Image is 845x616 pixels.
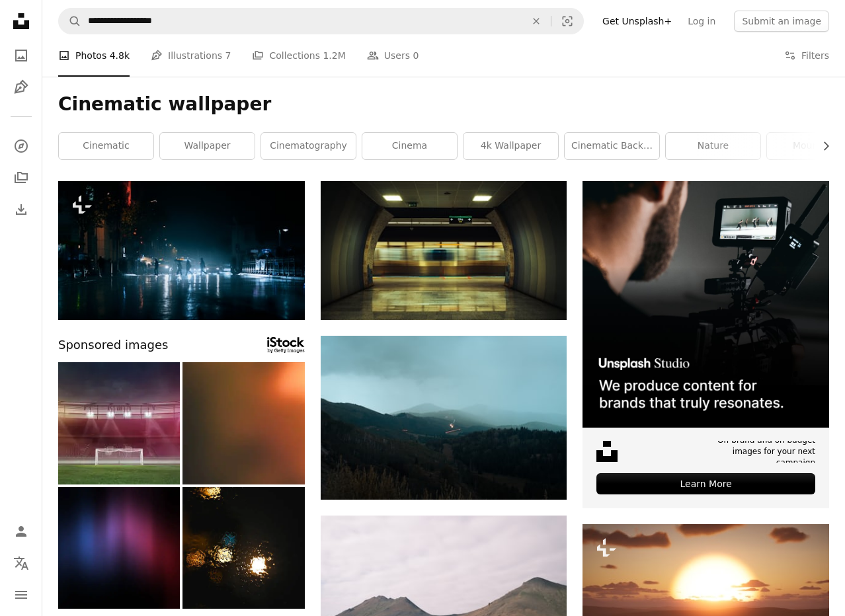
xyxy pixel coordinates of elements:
button: Filters [784,34,829,77]
a: green trees on mountain under white sky during daytime [321,411,567,423]
button: Search Unsplash [59,9,81,34]
button: Visual search [551,9,583,34]
a: Users 0 [367,34,419,77]
span: 7 [225,48,231,63]
img: a tunnel with a sign [321,181,567,320]
span: Sponsored images [58,336,168,355]
a: a tunnel with a sign [321,244,567,256]
img: Abstract background [58,487,180,609]
img: Abstract background with Light Leaks. 3d rendering digital backdrop [182,362,304,484]
img: Rain falling on glass at night creating a bokeh effect with city lights [182,487,304,609]
span: 1.2M [323,48,345,63]
img: green trees on mountain under white sky during daytime [321,336,567,500]
a: the sun is setting over the mountains in the desert [583,588,829,599]
a: Photos [8,42,34,69]
h1: Cinematic wallpaper [58,93,829,116]
button: Menu [8,582,34,608]
button: scroll list to the right [814,133,829,159]
a: wallpaper [160,133,255,159]
img: file-1631678316303-ed18b8b5cb9cimage [596,441,618,462]
a: Get Unsplash+ [594,11,680,32]
a: a group of people walking down a street at night [58,244,305,256]
a: cinematography [261,133,356,159]
a: Log in / Sign up [8,518,34,545]
a: On-brand and on budget images for your next campaignLearn More [583,181,829,508]
a: a couple of houses sitting on top of a dirt field [321,592,567,603]
img: Goalpost stands in spotlight, quiet stadium surrounded by darkness and glowing halo of light, wai... [58,362,180,484]
button: Language [8,550,34,576]
div: Learn More [596,473,815,494]
a: Collections [8,165,34,191]
a: cinematic background [565,133,659,159]
a: Explore [8,133,34,159]
img: file-1715652217532-464736461acbimage [583,181,829,428]
button: Clear [522,9,551,34]
a: Log in [680,11,723,32]
a: cinema [362,133,457,159]
span: 0 [413,48,419,63]
span: On-brand and on budget images for your next campaign [692,435,815,468]
a: cinematic [59,133,153,159]
a: 4k wallpaper [463,133,558,159]
img: a group of people walking down a street at night [58,181,305,320]
a: nature [666,133,760,159]
a: Collections 1.2M [252,34,345,77]
a: Download History [8,196,34,223]
button: Submit an image [734,11,829,32]
a: Illustrations [8,74,34,100]
form: Find visuals sitewide [58,8,584,34]
a: Illustrations 7 [151,34,231,77]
